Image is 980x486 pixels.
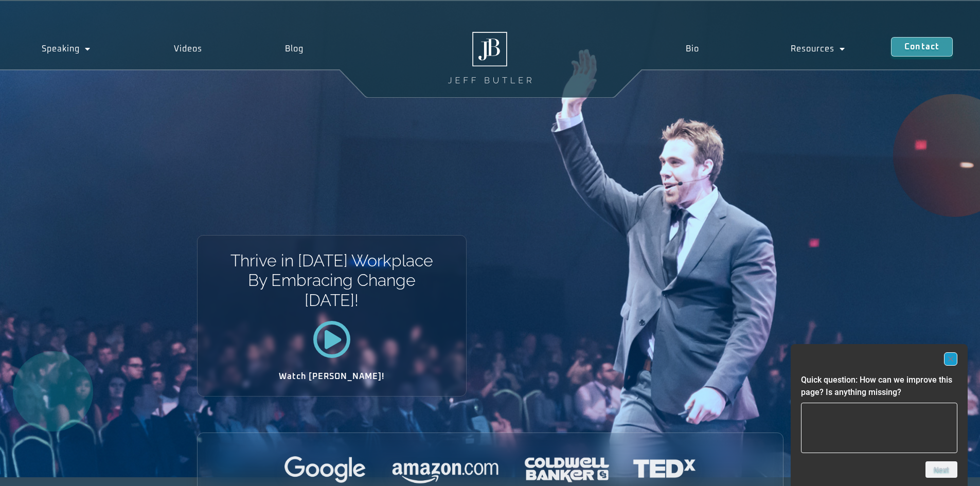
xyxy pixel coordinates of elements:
a: Blog [244,37,346,61]
textarea: Quick question: How can we improve this page? Is anything missing? [801,403,957,453]
button: Hide survey [944,352,957,366]
span: Contact [904,43,939,51]
nav: Menu [639,37,891,61]
a: Contact [891,37,953,57]
a: Videos [132,37,244,61]
h1: Thrive in [DATE] Workplace By Embracing Change [DATE]! [229,251,434,310]
a: Resources [745,37,891,61]
a: Bio [639,37,744,61]
h2: Watch [PERSON_NAME]! [234,372,430,381]
h2: Quick question: How can we improve this page? Is anything missing? [801,374,957,399]
div: Quick question: How can we improve this page? Is anything missing? [801,352,957,478]
button: Next question [925,461,957,478]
